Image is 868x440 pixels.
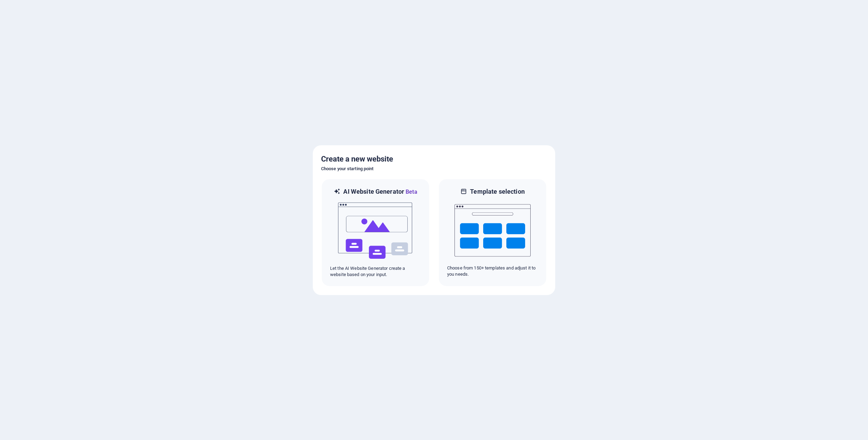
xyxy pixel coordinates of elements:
p: Choose from 150+ templates and adjust it to you needs. [447,265,538,277]
span: Beta [404,189,417,195]
h6: Choose your starting point [321,165,547,173]
h6: AI Website Generator [343,187,417,196]
img: ai [337,196,414,265]
h5: Create a new website [321,154,547,165]
div: Template selectionChoose from 150+ templates and adjust it to you needs. [438,178,547,287]
p: Let the AI Website Generator create a website based on your input. [330,265,421,278]
h6: Template selection [470,187,524,196]
div: AI Website GeneratorBetaaiLet the AI Website Generator create a website based on your input. [321,178,430,287]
